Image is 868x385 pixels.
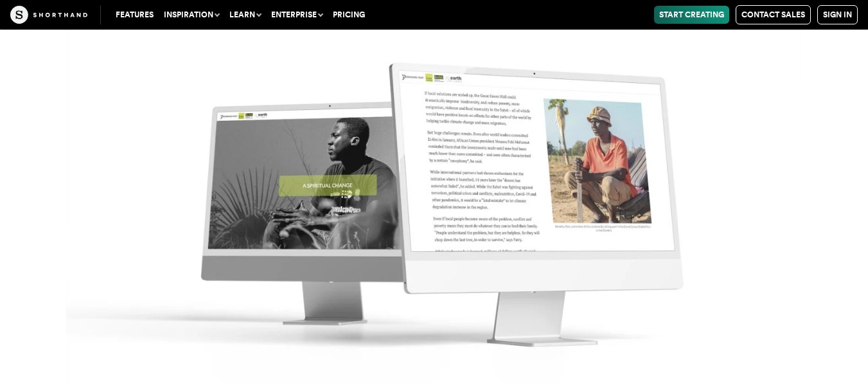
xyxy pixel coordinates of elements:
img: The Craft [10,6,87,24]
button: Enterprise [266,6,328,24]
button: Inspiration [159,6,224,24]
a: Start Creating [654,6,729,24]
button: Learn [224,6,266,24]
a: Contact Sales [736,5,811,24]
a: Pricing [328,6,370,24]
a: Features [111,6,159,24]
a: Sign in [817,5,858,24]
